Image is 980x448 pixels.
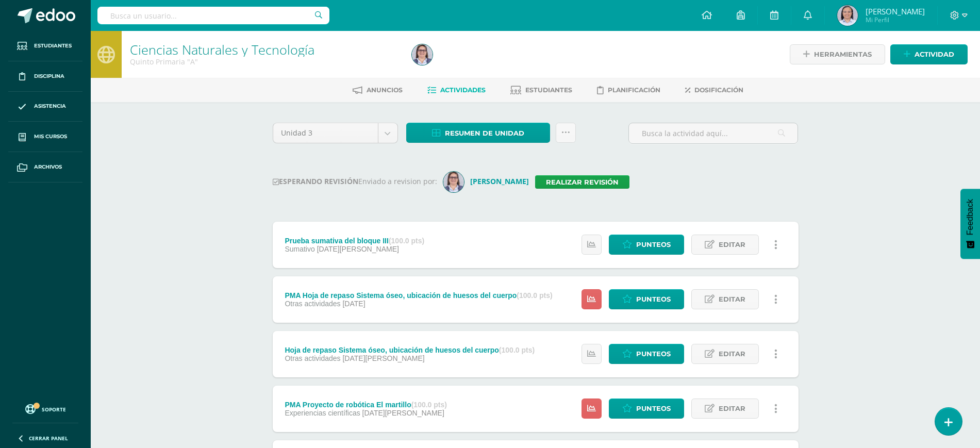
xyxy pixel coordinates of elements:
[790,44,885,64] a: Herramientas
[719,344,745,363] span: Editar
[636,235,671,254] span: Punteos
[427,82,486,98] a: Actividades
[273,123,397,143] a: Unidad 3
[342,300,365,308] span: [DATE]
[915,45,954,64] span: Actividad
[837,5,858,26] img: 362840c0840221cfc42a5058b27e03ff.png
[412,44,433,65] img: 0dcf85f4ef4a7e3a9244d1dc27a97871.png
[609,344,684,364] a: Punteos
[685,82,743,98] a: Dosificación
[285,354,340,362] span: Otras actividades
[8,61,82,92] a: Disciplina
[719,290,745,309] span: Editar
[443,172,464,192] img: 96b3907aac47092d64c372fc89848f63.png
[285,401,447,409] div: PMA Proyecto de robótica El martillo
[470,176,529,186] strong: [PERSON_NAME]
[411,401,447,409] strong: (100.0 pts)
[445,124,524,143] span: Resumen de unidad
[42,406,66,413] span: Soporte
[608,86,660,94] span: Planificación
[97,7,329,24] input: Busca un usuario...
[609,235,684,255] a: Punteos
[130,57,400,67] div: Quinto Primaria 'A'
[609,289,684,309] a: Punteos
[12,402,78,416] a: Soporte
[285,300,340,308] span: Otras actividades
[362,409,444,417] span: [DATE][PERSON_NAME]
[285,409,360,417] span: Experiencias científicas
[535,175,629,189] a: Realizar revisión
[517,291,552,300] strong: (100.0 pts)
[8,31,82,61] a: Estudiantes
[960,189,980,259] button: Feedback - Mostrar encuesta
[130,41,314,58] a: Ciencias Naturales y Tecnología
[389,237,424,245] strong: (100.0 pts)
[285,237,424,245] div: Prueba sumativa del bloque III
[34,42,72,50] span: Estudiantes
[281,123,370,143] span: Unidad 3
[273,176,358,186] strong: ESPERANDO REVISIÓN
[317,245,399,253] span: [DATE][PERSON_NAME]
[29,435,68,442] span: Cerrar panel
[890,44,968,64] a: Actividad
[719,399,745,418] span: Editar
[406,123,550,143] a: Resumen de unidad
[342,354,424,362] span: [DATE][PERSON_NAME]
[34,72,64,80] span: Disciplina
[285,346,535,354] div: Hoja de repaso Sistema óseo, ubicación de huesos del cuerpo
[636,290,671,309] span: Punteos
[8,92,82,122] a: Asistencia
[609,399,684,419] a: Punteos
[8,122,82,152] a: Mis cursos
[34,163,62,171] span: Archivos
[34,132,67,141] span: Mis cursos
[367,86,403,94] span: Anuncios
[443,176,535,186] a: [PERSON_NAME]
[814,45,872,64] span: Herramientas
[358,176,437,186] span: Enviado a revision por:
[510,82,572,98] a: Estudiantes
[636,344,671,363] span: Punteos
[440,86,486,94] span: Actividades
[694,86,743,94] span: Dosificación
[966,199,975,235] span: Feedback
[525,86,572,94] span: Estudiantes
[629,123,798,143] input: Busca la actividad aquí...
[719,235,745,254] span: Editar
[866,15,925,24] span: Mi Perfil
[8,152,82,182] a: Archivos
[285,245,314,253] span: Sumativo
[636,399,671,418] span: Punteos
[34,102,66,110] span: Asistencia
[353,82,403,98] a: Anuncios
[130,42,400,57] h1: Ciencias Naturales y Tecnología
[285,291,552,300] div: PMA Hoja de repaso Sistema óseo, ubicación de huesos del cuerpo
[499,346,535,354] strong: (100.0 pts)
[866,6,925,16] span: [PERSON_NAME]
[597,82,660,98] a: Planificación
